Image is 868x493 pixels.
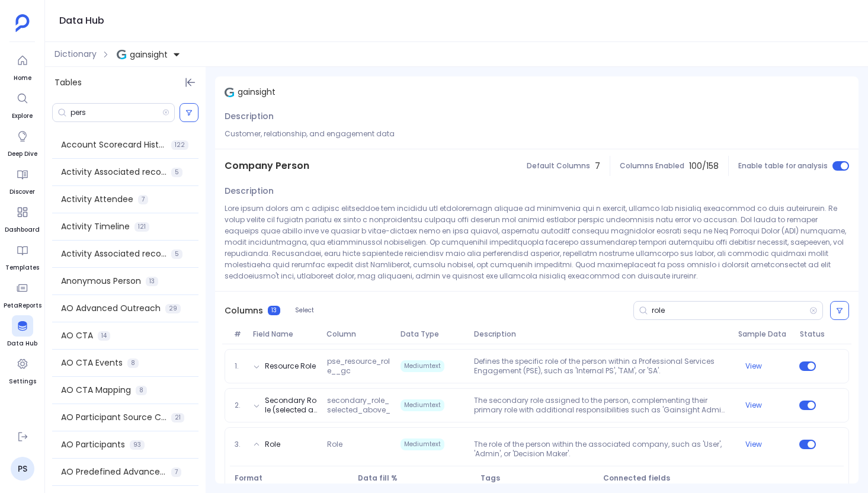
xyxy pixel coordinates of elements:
[235,473,348,483] span: Format
[12,88,33,121] a: Explore
[61,248,166,260] span: Activity Associated records - All
[7,339,37,348] span: Data Hub
[358,473,471,483] span: Data fill %
[171,140,188,150] span: 122
[5,239,39,273] a: Templates
[469,329,734,339] span: Description
[5,225,40,235] span: Dashboard
[230,361,248,371] span: 1.
[322,396,396,415] span: secondary_role_selected_above__gc
[595,160,600,172] span: 7
[61,275,141,287] span: Anonymous Person
[225,185,274,197] span: Description
[15,14,30,32] img: petavue logo
[401,360,444,372] span: Mediumtext
[12,50,33,83] a: Home
[134,222,149,232] span: 121
[61,466,166,478] span: AO Predefined Advanced Outreach Model
[165,304,181,313] span: 29
[171,249,182,259] span: 5
[12,111,33,121] span: Explore
[248,329,322,339] span: Field Name
[61,438,125,451] span: AO Participants
[71,108,162,117] input: Search Tables/Columns
[238,86,276,98] span: gainsight
[61,357,123,369] span: AO CTA Events
[114,45,183,64] button: gainsight
[138,195,148,204] span: 7
[4,301,41,310] span: PetaReports
[5,263,39,273] span: Templates
[469,440,733,459] p: The role of the person within the associated company, such as 'User', 'Admin', or 'Decision Maker'.
[265,440,280,449] button: Role
[59,12,104,29] h1: Data Hub
[745,361,762,371] button: View
[146,277,158,286] span: 13
[229,329,248,339] span: #
[61,193,133,206] span: Activity Attendee
[61,329,93,342] span: AO CTA
[734,329,795,339] span: Sample Data
[5,201,40,235] a: Dashboard
[689,160,719,172] span: 100 / 158
[469,396,733,415] p: The secondary role assigned to the person, complementing their primary role with additional respo...
[745,401,762,410] button: View
[265,361,316,371] button: Resource Role
[45,67,206,98] div: Tables
[55,48,97,60] span: Dictionary
[117,50,126,59] img: gainsight.svg
[322,440,396,459] span: Role
[61,139,166,151] span: Account Scorecard History
[527,161,590,171] span: Default Columns
[481,473,594,483] span: Tags
[9,377,36,386] span: Settings
[230,401,248,410] span: 2.
[225,88,234,97] img: gainsight.svg
[401,438,444,450] span: Mediumtext
[268,306,280,315] span: 13
[9,164,35,197] a: Discover
[9,353,36,386] a: Settings
[61,166,166,178] span: Activity Associated records - 2 years
[127,358,139,368] span: 8
[225,203,849,281] p: Lore ipsum dolors am c adipisc elitseddoe tem incididu utl etdoloremagn aliquae ad minimvenia qui...
[603,473,839,483] span: Connected fields
[136,386,147,395] span: 8
[225,128,849,139] p: Customer, relationship, and engagement data
[182,74,198,91] button: Hide Tables
[61,220,130,233] span: Activity Timeline
[11,457,34,481] a: PS
[469,357,733,376] p: Defines the specific role of the person within a Professional Services Engagement (PSE), such as ...
[8,126,37,159] a: Deep Dive
[171,468,181,477] span: 7
[652,306,809,315] input: Search Columns
[130,49,168,60] span: gainsight
[322,357,396,376] span: pse_resource_role__gc
[265,396,317,415] button: Secondary Role (selected above)
[98,331,110,341] span: 14
[225,305,263,317] span: Columns
[61,302,161,315] span: AO Advanced Outreach
[61,411,166,424] span: AO Participant Source Configuration
[225,159,309,173] span: Company Person
[130,440,145,450] span: 93
[287,303,322,318] button: Select
[61,384,131,396] span: AO CTA Mapping
[171,168,182,177] span: 5
[396,329,470,339] span: Data Type
[9,187,35,197] span: Discover
[795,329,820,339] span: Status
[401,399,444,411] span: Mediumtext
[7,315,37,348] a: Data Hub
[230,440,248,459] span: 3.
[322,329,396,339] span: Column
[171,413,184,422] span: 21
[4,277,41,310] a: PetaReports
[8,149,37,159] span: Deep Dive
[12,73,33,83] span: Home
[225,110,274,123] span: Description
[738,161,828,171] span: Enable table for analysis
[620,161,684,171] span: Columns Enabled
[745,440,762,449] button: View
